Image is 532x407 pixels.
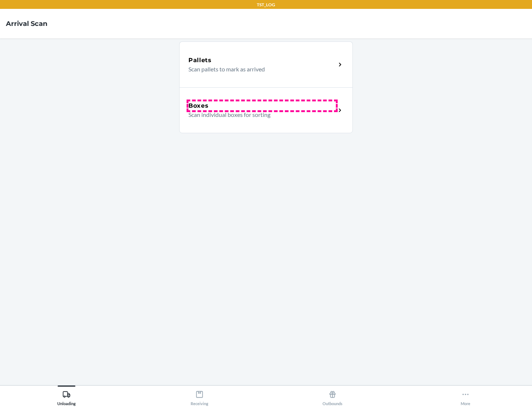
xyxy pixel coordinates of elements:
[188,101,209,110] h5: Boxes
[57,387,76,406] div: Unloading
[191,387,208,406] div: Receiving
[266,386,399,406] button: Outbounds
[133,386,266,406] button: Receiving
[188,110,330,119] p: Scan individual boxes for sorting
[461,387,470,406] div: More
[179,87,353,133] a: BoxesScan individual boxes for sorting
[399,386,532,406] button: More
[323,387,342,406] div: Outbounds
[188,56,212,65] h5: Pallets
[6,19,47,28] h4: Arrival Scan
[257,1,275,8] p: TST_LOG
[179,41,353,87] a: PalletsScan pallets to mark as arrived
[188,65,330,74] p: Scan pallets to mark as arrived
